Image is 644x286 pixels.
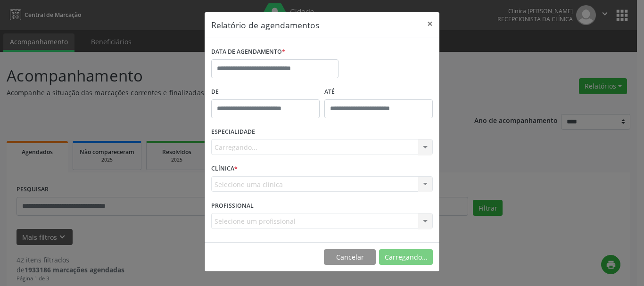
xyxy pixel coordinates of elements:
label: DATA DE AGENDAMENTO [211,45,285,59]
label: PROFISSIONAL [211,198,254,213]
label: CLÍNICA [211,162,238,176]
button: Cancelar [324,249,376,265]
label: ATÉ [324,85,433,99]
h5: Relatório de agendamentos [211,19,319,31]
label: De [211,85,320,99]
button: Carregando... [379,249,433,265]
label: ESPECIALIDADE [211,125,255,139]
button: Close [421,12,439,35]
